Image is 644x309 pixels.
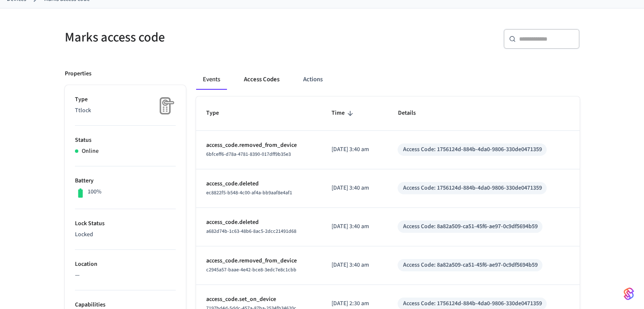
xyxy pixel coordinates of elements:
p: access_code.removed_from_device [206,141,312,150]
p: Type [75,95,176,104]
p: [DATE] 3:40 am [332,145,377,154]
div: Access Code: 8a82a509-ca51-45f6-ae97-0c9df5694b59 [403,222,537,231]
span: Type [206,107,230,120]
p: access_code.deleted [206,179,312,188]
button: Access Codes [237,69,286,90]
p: — [75,271,176,280]
p: [DATE] 3:40 am [332,261,377,270]
p: Properties [65,69,91,78]
img: Placeholder Lock Image [155,95,176,116]
img: SeamLogoGradient.69752ec5.svg [624,287,634,301]
p: Online [82,147,99,156]
p: [DATE] 3:40 am [332,184,377,193]
p: access_code.deleted [206,218,312,227]
p: Battery [75,177,176,185]
p: access_code.set_on_device [206,295,312,304]
p: access_code.removed_from_device [206,257,312,265]
p: Lock Status [75,219,176,228]
button: Actions [296,69,329,90]
div: Access Code: 1756124d-884b-4da0-9806-330de0471359 [403,145,542,154]
span: 6bfceff6-d78a-4781-8390-017dff9b35e3 [206,151,291,158]
p: Locked [75,230,176,239]
span: Details [398,107,426,120]
span: a682d74b-1c63-48b6-8ac5-2dcc21491d68 [206,228,296,235]
p: Status [75,136,176,145]
span: ec8822f5-b548-4c00-af4a-bb9aaf8e4af1 [206,189,292,196]
span: c2945a57-baae-4e42-bce8-3edc7e8c1cbb [206,266,296,273]
h5: Marks access code [65,29,317,46]
div: Access Code: 8a82a509-ca51-45f6-ae97-0c9df5694b59 [403,261,537,270]
p: 100% [88,188,102,196]
div: Access Code: 1756124d-884b-4da0-9806-330de0471359 [403,184,542,193]
button: Events [196,69,227,90]
p: [DATE] 3:40 am [332,222,377,231]
p: Ttlock [75,106,176,115]
span: Time [332,107,356,120]
div: ant example [196,69,580,90]
p: Location [75,260,176,269]
p: [DATE] 2:30 am [332,299,377,308]
div: Access Code: 1756124d-884b-4da0-9806-330de0471359 [403,299,542,308]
